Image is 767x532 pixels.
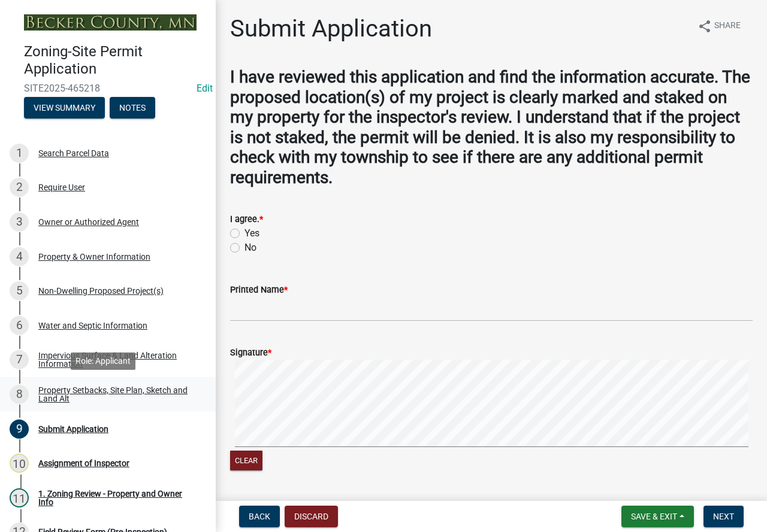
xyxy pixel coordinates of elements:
h1: Submit Application [230,14,432,43]
div: Require User [38,183,85,191]
div: Water and Septic Information [38,321,147,330]
div: Search Parcel Data [38,149,109,157]
div: Role: Applicant [71,352,135,370]
div: Property Setbacks, Site Plan, Sketch and Land Alt [38,386,197,403]
label: Signature [230,349,271,357]
strong: I have reviewed this application and find the information accurate. The proposed location(s) of m... [230,67,750,187]
div: 7 [10,350,29,369]
span: Back [249,512,270,521]
div: Submit Application [38,425,108,433]
button: Discard [285,506,338,527]
div: 11 [10,488,29,507]
div: Owner or Authorized Agent [38,218,139,226]
label: I agree. [230,215,263,224]
div: 9 [10,419,29,439]
div: 10 [10,454,29,473]
button: Clear [230,451,262,470]
div: 5 [10,281,29,300]
div: 6 [10,316,29,335]
wm-modal-confirm: Notes [110,104,155,113]
button: View Summary [24,97,105,118]
label: No [244,241,256,255]
wm-modal-confirm: Edit Application Number [197,83,213,94]
div: 8 [10,385,29,404]
div: 3 [10,212,29,232]
button: Save & Exit [621,506,694,527]
label: Printed Name [230,286,288,294]
label: Yes [244,226,259,241]
button: Notes [110,97,155,118]
button: Next [703,506,744,527]
span: SITE2025-465218 [24,83,192,94]
div: 1. Zoning Review - Property and Owner Info [38,490,197,506]
a: Edit [197,83,213,94]
button: shareShare [688,14,750,38]
span: Next [713,512,734,521]
wm-modal-confirm: Summary [24,104,105,113]
div: Property & Owner Information [38,253,150,261]
div: 1 [10,144,29,163]
span: Share [714,19,741,34]
span: Save & Exit [631,512,677,521]
img: Becker County, Minnesota [24,14,197,31]
button: Back [239,506,280,527]
div: Non-Dwelling Proposed Project(s) [38,287,164,295]
div: 2 [10,178,29,197]
h4: Zoning-Site Permit Application [24,43,206,78]
div: Assignment of Inspector [38,459,129,467]
div: Impervious Surface & Land Alteration Information [38,351,197,368]
div: 4 [10,247,29,266]
i: share [697,19,712,34]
